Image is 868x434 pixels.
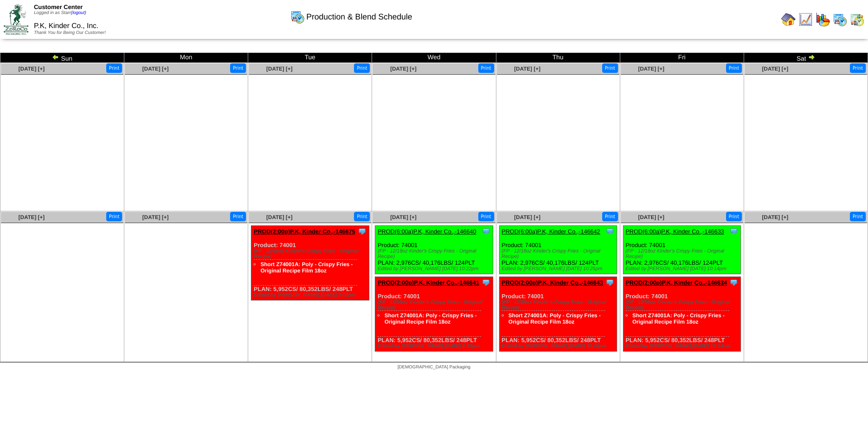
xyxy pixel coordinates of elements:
[502,266,617,272] div: Edited by [PERSON_NAME] [DATE] 10:25pm
[52,53,59,61] img: arrowleft.gif
[744,53,868,63] td: Sat
[106,63,122,73] button: Print
[499,277,617,352] div: Product: 74001 PLAN: 5,952CS / 80,352LBS / 248PLT
[34,22,99,30] span: P.K, Kinder Co., Inc.
[230,212,246,221] button: Print
[260,261,353,274] a: Short Z74001A: Poly - Crispy Fries - Original Recipe Film 18oz
[602,212,618,221] button: Print
[798,12,813,27] img: line_graph.gif
[781,12,796,27] img: home.gif
[390,66,416,72] a: [DATE] [+]
[377,300,492,310] div: (FP - 12/18oz Kinder's Crispy Fries - Original Recipe)
[499,226,617,274] div: Product: 74001 PLAN: 2,976CS / 40,176LBS / 124PLT
[354,212,370,221] button: Print
[266,214,292,220] a: [DATE] [+]
[377,248,492,259] div: (FP - 12/18oz Kinder's Crispy Fries - Original Recipe)
[638,66,664,72] a: [DATE] [+]
[254,228,355,235] a: PROD(2:00p)P.K, Kinder Co.,-146675
[254,248,368,259] div: (FP - 12/18oz Kinder's Crispy Fries - Original Recipe)
[254,292,368,298] div: Edited by [PERSON_NAME] [DATE] 5:03pm
[632,312,725,325] a: Short Z74001A: Poly - Crispy Fries - Original Recipe Film 18oz
[502,228,600,235] a: PROD(6:00a)P.K, Kinder Co.,-146642
[502,300,617,310] div: (FP - 12/18oz Kinder's Crispy Fries - Original Recipe)
[481,227,491,236] img: Tooltip
[729,227,738,236] img: Tooltip
[377,279,479,286] a: PROD(2:00p)P.K, Kinder Co.,-146641
[19,66,45,72] a: [DATE] [+]
[620,53,744,63] td: Fri
[377,266,492,272] div: Edited by [PERSON_NAME] [DATE] 10:22pm
[71,10,86,15] a: (logout)
[397,365,470,370] span: [DEMOGRAPHIC_DATA] Packaging
[106,212,122,221] button: Print
[850,63,866,73] button: Print
[605,278,614,287] img: Tooltip
[762,66,788,72] a: [DATE] [+]
[626,279,727,286] a: PROD(2:00p)P.K, Kinder Co.,-146634
[375,226,493,274] div: Product: 74001 PLAN: 2,976CS / 40,176LBS / 124PLT
[266,66,292,72] a: [DATE] [+]
[377,343,492,349] div: Edited by [PERSON_NAME] [DATE] 2:58pm
[514,66,540,72] a: [DATE] [+]
[729,278,738,287] img: Tooltip
[384,312,476,325] a: Short Z74001A: Poly - Crispy Fries - Original Recipe Film 18oz
[34,30,106,35] span: Thank You for Being Our Customer!
[623,277,741,352] div: Product: 74001 PLAN: 5,952CS / 80,352LBS / 248PLT
[478,63,494,73] button: Print
[0,53,124,63] td: Sun
[638,214,664,220] a: [DATE] [+]
[808,53,815,61] img: arrowright.gif
[34,4,83,10] span: Customer Center
[850,12,864,27] img: calendarinout.gif
[623,226,741,274] div: Product: 74001 PLAN: 2,976CS / 40,176LBS / 124PLT
[358,227,367,236] img: Tooltip
[833,12,847,27] img: calendarprod.gif
[502,279,603,286] a: PROD(2:00p)P.K, Kinder Co.,-146643
[377,228,476,235] a: PROD(6:00a)P.K, Kinder Co.,-146640
[248,53,372,63] td: Tue
[142,66,169,72] a: [DATE] [+]
[481,278,491,287] img: Tooltip
[509,312,601,325] a: Short Z74001A: Poly - Crispy Fries - Original Recipe Film 18oz
[496,53,620,63] td: Thu
[626,343,741,349] div: Edited by [PERSON_NAME] [DATE] 10:14pm
[626,300,741,310] div: (FP - 12/18oz Kinder's Crispy Fries - Original Recipe)
[372,53,496,63] td: Wed
[124,53,248,63] td: Mon
[850,212,866,221] button: Print
[816,12,830,27] img: graph.gif
[390,214,416,220] a: [DATE] [+]
[478,212,494,221] button: Print
[502,343,617,349] div: Edited by [PERSON_NAME] [DATE] 10:26pm
[602,63,618,73] button: Print
[762,214,788,220] span: [DATE] [+]
[307,12,412,22] span: Production & Blend Schedule
[375,277,493,352] div: Product: 74001 PLAN: 5,952CS / 80,352LBS / 248PLT
[626,228,724,235] a: PROD(6:00a)P.K, Kinder Co.,-146633
[726,63,742,73] button: Print
[626,266,741,272] div: Edited by [PERSON_NAME] [DATE] 10:14pm
[502,248,617,259] div: (FP - 12/18oz Kinder's Crispy Fries - Original Recipe)
[19,214,45,220] a: [DATE] [+]
[4,4,28,34] img: ZoRoCo_Logo(Green%26Foil)%20jpg.webp
[251,226,369,300] div: Product: 74001 PLAN: 5,952CS / 80,352LBS / 248PLT
[230,63,246,73] button: Print
[142,214,169,220] a: [DATE] [+]
[726,212,742,221] button: Print
[605,227,614,236] img: Tooltip
[514,214,540,220] a: [DATE] [+]
[290,10,305,24] img: calendarprod.gif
